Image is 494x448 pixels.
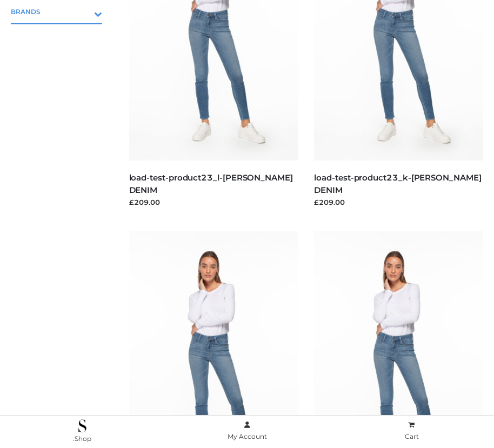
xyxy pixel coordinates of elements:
[228,432,267,440] span: My Account
[314,172,481,195] a: load-test-product23_k-[PERSON_NAME] DENIM
[129,172,293,195] a: load-test-product23_l-[PERSON_NAME] DENIM
[314,197,483,208] div: £209.00
[329,419,494,443] a: Cart
[11,5,102,18] span: BRANDS
[78,419,86,432] img: .Shop
[165,419,330,443] a: My Account
[73,434,91,443] span: .Shop
[405,432,419,440] span: Cart
[129,197,298,208] div: £209.00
